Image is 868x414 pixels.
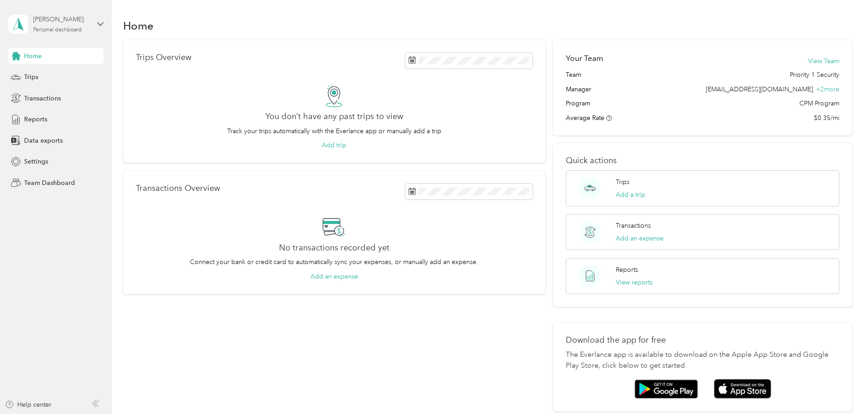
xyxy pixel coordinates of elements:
[227,126,441,136] p: Track your trips automatically with the Everlance app or manually add a trip
[616,234,663,243] button: Add an expense
[799,99,839,108] span: CPM Program
[24,115,47,124] span: Reports
[279,243,389,253] h2: No transactions recorded yet
[24,136,63,145] span: Data exports
[616,265,638,274] p: Reports
[566,70,581,80] span: Team
[714,379,771,399] img: App store
[5,400,51,409] button: Help center
[265,112,403,121] h2: You don’t have any past trips to view
[706,85,813,93] span: [EMAIL_ADDRESS][DOMAIN_NAME]
[566,114,604,122] span: Average Rate
[24,94,61,103] span: Transactions
[24,157,48,166] span: Settings
[817,363,868,414] iframe: Everlance-gr Chat Button Frame
[136,53,191,62] p: Trips Overview
[566,99,590,108] span: Program
[616,278,653,287] button: View reports
[33,15,90,24] div: [PERSON_NAME]
[566,156,839,165] p: Quick actions
[566,335,839,345] p: Download the app for free
[616,221,651,230] p: Transactions
[616,177,629,187] p: Trips
[24,178,75,188] span: Team Dashboard
[616,190,645,200] button: Add a trip
[808,56,839,66] button: View Team
[566,53,603,64] h2: Your Team
[634,379,698,399] img: Google play
[322,140,346,150] button: Add trip
[566,85,591,94] span: Manager
[24,72,38,82] span: Trips
[136,184,220,193] p: Transactions Overview
[790,70,839,80] span: Priority 1 Security
[814,113,839,123] span: $0.35/mi
[816,85,839,93] span: + 2 more
[24,51,42,61] span: Home
[123,21,154,30] h1: Home
[190,257,478,267] p: Connect your bank or credit card to automatically sync your expenses, or manually add an expense.
[310,272,358,281] button: Add an expense
[33,27,82,33] div: Personal dashboard
[566,349,839,371] p: The Everlance app is available to download on the Apple App Store and Google Play Store, click be...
